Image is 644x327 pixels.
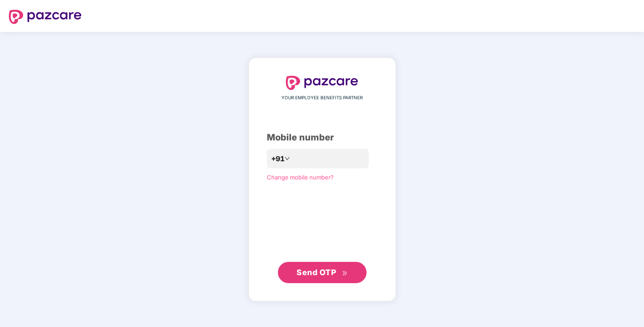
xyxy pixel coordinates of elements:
[267,131,378,144] div: Mobile number
[267,174,334,181] a: Change mobile number?
[278,262,367,283] button: Send OTPdouble-right
[297,268,336,277] span: Send OTP
[342,270,347,276] span: double-right
[281,94,363,101] span: YOUR EMPLOYEE BENEFITS PARTNER
[285,156,290,161] span: down
[271,153,285,164] span: +91
[9,10,82,24] img: logo
[286,76,359,90] img: logo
